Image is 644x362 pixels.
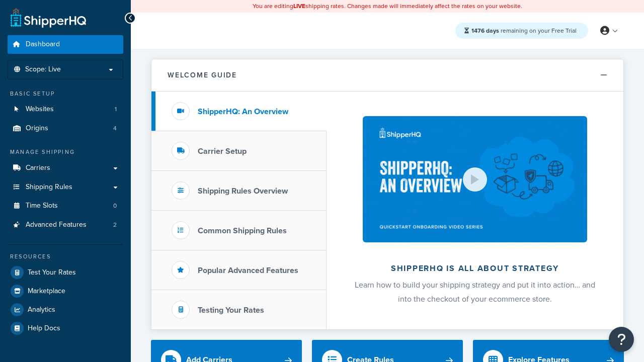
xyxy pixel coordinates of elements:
[198,306,264,315] h3: Testing Your Rates
[8,282,123,300] a: Marketplace
[168,71,237,79] h2: Welcome Guide
[26,164,50,172] span: Carriers
[609,327,634,352] button: Open Resource Center
[353,264,597,273] h2: ShipperHQ is all about strategy
[8,216,123,234] a: Advanced Features2
[8,35,123,54] a: Dashboard
[28,287,65,296] span: Marketplace
[198,187,288,196] h3: Shipping Rules Overview
[26,202,58,210] span: Time Slots
[8,178,123,197] a: Shipping Rules
[8,263,123,282] a: Test Your Rates
[198,147,247,156] h3: Carrier Setup
[198,226,287,235] h3: Common Shipping Rules
[293,2,305,11] b: LIVE
[28,324,60,333] span: Help Docs
[113,202,117,210] span: 0
[8,159,123,177] a: Carriers
[8,119,123,138] li: Origins
[8,319,123,337] a: Help Docs
[115,105,117,114] span: 1
[8,148,123,156] div: Manage Shipping
[8,89,123,98] div: Basic Setup
[8,197,123,215] a: Time Slots0
[8,100,123,119] li: Websites
[25,65,61,74] span: Scope: Live
[8,301,123,319] a: Analytics
[471,26,499,35] strong: 1476 days
[28,306,55,314] span: Analytics
[8,216,123,234] li: Advanced Features
[471,26,577,35] span: remaining on your Free Trial
[151,59,623,92] button: Welcome Guide
[198,266,298,275] h3: Popular Advanced Features
[113,221,117,229] span: 2
[8,252,123,261] div: Resources
[26,105,54,114] span: Websites
[355,279,595,305] span: Learn how to build your shipping strategy and put it into action… and into the checkout of your e...
[363,116,587,242] img: ShipperHQ is all about strategy
[28,268,76,277] span: Test Your Rates
[8,119,123,138] a: Origins4
[198,107,288,116] h3: ShipperHQ: An Overview
[26,40,60,49] span: Dashboard
[26,124,48,133] span: Origins
[26,183,72,192] span: Shipping Rules
[113,124,117,133] span: 4
[26,221,87,229] span: Advanced Features
[8,100,123,119] a: Websites1
[8,197,123,215] li: Time Slots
